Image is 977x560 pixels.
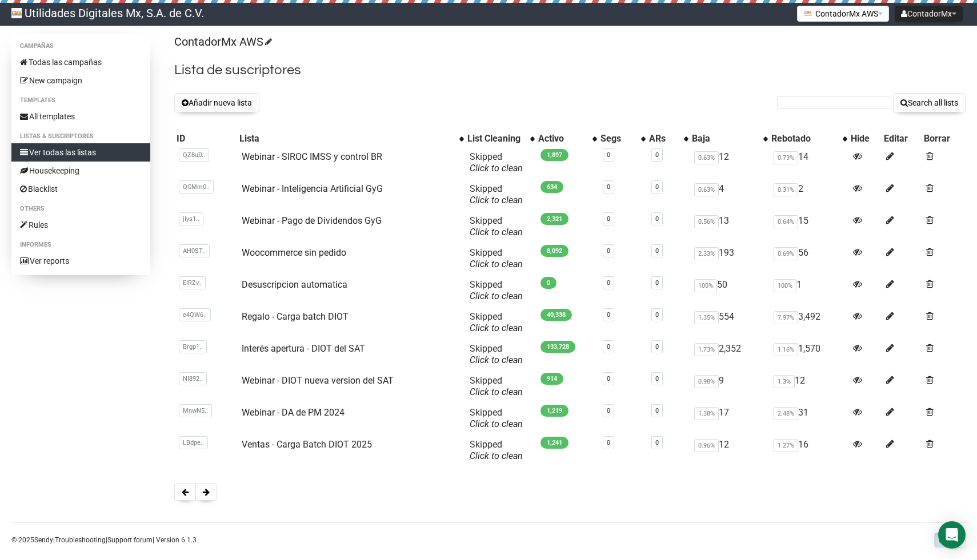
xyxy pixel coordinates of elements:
[694,375,719,388] span: 0.98%
[470,450,523,461] a: Click to clean
[242,247,346,258] a: Woocommerce sin pedido
[655,151,659,159] a: 0
[11,180,150,198] a: Blacklist
[655,375,659,382] a: 0
[179,372,207,385] span: NI892..
[607,375,610,382] a: 0
[11,8,22,18] img: 214e50dfb8bad0c36716e81a4a6f82d2
[797,6,889,22] button: ContadorMx AWS
[769,131,848,147] th: Rebotado: No sort applied, activate to apply an ascending sort
[174,131,237,147] th: ID: No sort applied, sorting is disabled
[470,291,523,301] a: Click to clean
[607,183,610,191] a: 0
[690,370,769,402] td: 9
[470,311,523,333] span: Skipped
[470,323,523,333] a: Click to clean
[649,133,678,144] div: ARs
[540,309,572,321] span: 40,338
[237,131,465,147] th: Lista: No sort applied, activate to apply an ascending sort
[242,439,372,450] a: Ventas - Carga Batch DIOT 2025
[694,247,719,260] span: 2.33%
[540,245,568,257] span: 8,092
[655,439,659,446] a: 0
[774,343,798,356] span: 1.16%
[179,180,214,194] span: QGMm0..
[690,275,769,307] td: 50
[769,211,848,243] td: 15
[694,215,719,228] span: 0.56%
[694,151,719,164] span: 0.63%
[769,243,848,275] td: 56
[107,536,153,544] a: Support forum
[769,370,848,402] td: 12
[774,215,798,228] span: 0.64%
[11,252,150,270] a: Ver reports
[470,386,523,397] a: Click to clean
[470,259,523,269] a: Click to clean
[851,133,879,144] div: Hide
[690,434,769,466] td: 12
[179,308,211,321] span: e4QW6..
[655,407,659,414] a: 0
[774,183,798,196] span: 0.31%
[174,35,270,49] a: ContadorMx AWS
[690,131,769,147] th: Baja: No sort applied, activate to apply an ascending sort
[692,133,758,144] div: Baja
[11,202,150,216] li: Others
[607,311,610,319] a: 0
[242,215,382,226] a: Webinar - Pago de Dividendos GyG
[242,375,394,386] a: Webinar - DIOT nueva version del SAT
[540,277,556,289] span: 0
[769,402,848,434] td: 31
[607,439,610,446] a: 0
[179,148,209,162] span: QZ8uD..
[690,179,769,211] td: 4
[690,307,769,339] td: 554
[242,311,349,322] a: Regalo - Carga batch DIOT
[600,133,635,144] div: Segs
[470,418,523,429] a: Click to clean
[11,107,150,126] a: All templates
[470,279,523,301] span: Skipped
[470,183,523,206] span: Skipped
[690,211,769,243] td: 13
[769,434,848,466] td: 16
[470,407,523,429] span: Skipped
[598,131,647,147] th: Segs: No sort applied, activate to apply an ascending sort
[882,131,922,147] th: Editar: No sort applied, sorting is disabled
[174,60,966,80] h2: Lista de suscriptores
[11,53,150,71] a: Todas las campañas
[769,307,848,339] td: 3,492
[470,343,523,365] span: Skipped
[470,354,523,365] a: Click to clean
[540,181,563,193] span: 634
[239,133,454,144] div: Lista
[771,133,837,144] div: Rebotado
[922,131,966,147] th: Borrar: No sort applied, sorting is disabled
[11,94,150,107] li: Templates
[655,343,659,350] a: 0
[470,163,523,174] a: Click to clean
[242,183,383,194] a: Webinar - Inteligencia Artificial GyG
[540,341,575,353] span: 133,728
[895,6,963,22] button: ContadorMx
[694,407,719,420] span: 1.38%
[11,130,150,143] li: Listas & Suscriptores
[540,213,568,225] span: 2,321
[694,183,719,196] span: 0.63%
[470,439,523,461] span: Skipped
[774,407,798,420] span: 2.48%
[774,311,798,324] span: 7.97%
[179,340,207,353] span: Brgp1..
[690,339,769,370] td: 2,352
[179,436,208,449] span: LBdpe..
[655,183,659,191] a: 0
[242,279,347,290] a: Desuscripcion automatica
[465,131,536,147] th: List Cleaning: No sort applied, activate to apply an ascending sort
[470,247,523,269] span: Skipped
[540,149,568,161] span: 1,897
[694,439,719,452] span: 0.96%
[179,276,206,289] span: EIRZv..
[607,279,610,287] a: 0
[774,375,795,388] span: 1.3%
